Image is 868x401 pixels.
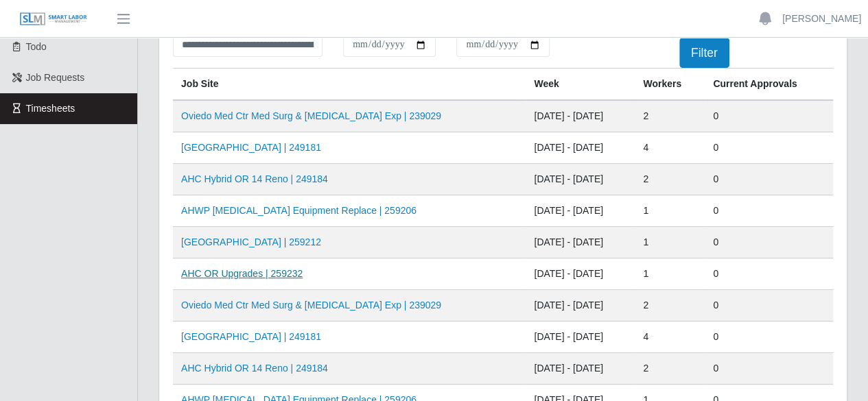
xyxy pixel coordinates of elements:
th: job site [173,69,526,101]
td: [DATE] - [DATE] [526,227,635,258]
td: 0 [705,227,833,258]
td: [DATE] - [DATE] [526,290,635,321]
td: 2 [635,100,705,132]
td: [DATE] - [DATE] [526,132,635,164]
td: 4 [635,132,705,164]
a: AHWP [MEDICAL_DATA] Equipment Replace | 259206 [181,205,417,216]
a: AHC OR Upgrades | 259232 [181,268,303,279]
td: [DATE] - [DATE] [526,258,635,290]
a: Oviedo Med Ctr Med Surg & [MEDICAL_DATA] Exp | 239029 [181,110,441,121]
td: 0 [705,100,833,132]
span: Todo [26,41,47,52]
td: 0 [705,132,833,164]
td: [DATE] - [DATE] [526,164,635,195]
td: 0 [705,321,833,353]
span: Timesheets [26,103,75,114]
td: 1 [635,195,705,227]
td: 1 [635,258,705,290]
td: [DATE] - [DATE] [526,100,635,132]
td: 0 [705,353,833,385]
button: Filter [679,38,729,68]
a: [GEOGRAPHIC_DATA] | 249181 [181,331,321,342]
a: AHC Hybrid OR 14 Reno | 249184 [181,363,328,374]
th: Workers [635,69,705,101]
td: 0 [705,290,833,321]
th: Week [526,69,635,101]
td: 0 [705,258,833,290]
a: AHC Hybrid OR 14 Reno | 249184 [181,173,328,184]
a: [GEOGRAPHIC_DATA] | 249181 [181,142,321,153]
td: 1 [635,227,705,258]
td: 2 [635,164,705,195]
a: [GEOGRAPHIC_DATA] | 259212 [181,236,321,247]
td: 2 [635,353,705,385]
td: [DATE] - [DATE] [526,321,635,353]
td: [DATE] - [DATE] [526,195,635,227]
th: Current Approvals [705,69,833,101]
td: 0 [705,164,833,195]
td: 2 [635,290,705,321]
a: [PERSON_NAME] [782,12,861,26]
td: [DATE] - [DATE] [526,353,635,385]
td: 0 [705,195,833,227]
a: Oviedo Med Ctr Med Surg & [MEDICAL_DATA] Exp | 239029 [181,300,441,311]
img: SLM Logo [19,12,88,27]
td: 4 [635,321,705,353]
span: Job Requests [26,72,85,83]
